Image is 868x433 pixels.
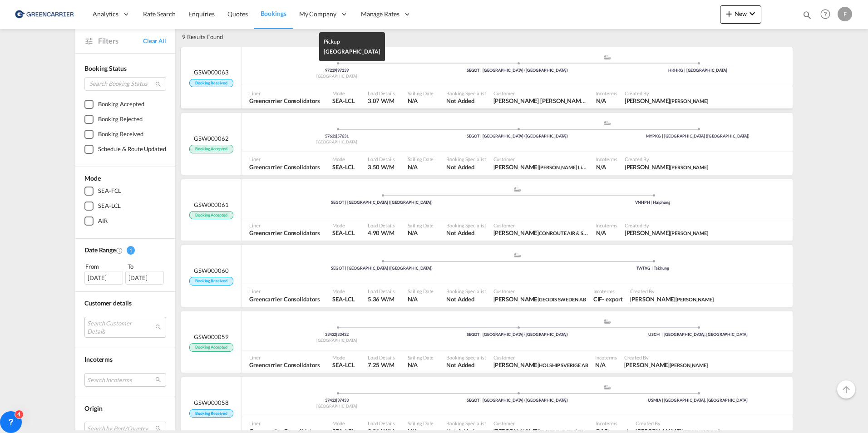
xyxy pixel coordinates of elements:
[247,403,427,409] div: [GEOGRAPHIC_DATA]
[189,277,233,285] span: Booking Received
[249,97,320,105] span: Greencarrier Consolidators
[602,319,613,324] md-icon: assets/icons/custom/ship-fill.svg
[143,37,166,45] a: Clear All
[127,246,135,255] span: 1
[368,354,395,361] span: Load Details
[189,211,233,220] span: Booking Accepted
[261,10,286,17] span: Bookings
[84,64,127,72] span: Booking Status
[408,222,434,229] span: Sailing Date
[408,229,434,237] span: N/A
[332,229,355,237] span: SEA-LCL
[368,229,395,236] span: 4.90 W/M
[408,97,434,105] span: N/A
[841,384,852,395] md-icon: icon-arrow-up
[84,404,102,412] span: Origin
[332,288,355,295] span: Mode
[670,230,708,236] span: [PERSON_NAME]
[493,222,589,229] span: Customer
[427,68,608,74] div: SEGOT | [GEOGRAPHIC_DATA] ([GEOGRAPHIC_DATA])
[249,156,320,162] span: Liner
[336,332,337,337] span: |
[336,133,337,138] span: |
[336,68,337,73] span: |
[818,6,833,22] span: Help
[630,295,714,303] span: Nicolas Myrén
[194,399,229,407] span: GSW000058
[181,179,793,241] div: GSW000061 Booking Accepted assets/icons/custom/ship-fill.svgassets/icons/custom/roll-o-plane.svgP...
[181,245,793,307] div: GSW000060 Booking Received assets/icons/custom/ship-fill.svgassets/icons/custom/roll-o-plane.svgP...
[332,222,355,229] span: Mode
[337,68,349,73] span: 97239
[249,295,320,303] span: Greencarrier Consolidators
[493,295,586,303] span: Linda Davidsson GEODIS SWEDEN AB
[93,10,118,19] span: Analytics
[670,164,708,170] span: [PERSON_NAME]
[427,133,608,139] div: SEGOT | [GEOGRAPHIC_DATA] ([GEOGRAPHIC_DATA])
[98,36,143,46] span: Filters
[143,10,176,18] span: Rate Search
[336,398,337,403] span: |
[446,90,486,97] span: Booking Specialist
[427,398,608,403] div: SEGOT | [GEOGRAPHIC_DATA] ([GEOGRAPHIC_DATA])
[332,156,355,162] span: Mode
[84,262,166,285] span: From To [DATE][DATE]
[446,354,486,361] span: Booking Specialist
[84,299,131,307] span: Customer details
[368,97,395,104] span: 3.07 W/M
[518,200,789,206] div: VNHPH | Haiphong
[539,296,586,302] span: GEODIS SWEDEN AB
[116,247,123,254] md-icon: Created On
[325,398,337,403] span: 37433
[593,295,602,303] div: CIF
[493,354,588,361] span: Customer
[670,362,708,368] span: [PERSON_NAME]
[84,355,113,363] span: Incoterms
[249,229,320,237] span: Greencarrier Consolidators
[408,420,434,427] span: Sailing Date
[596,222,617,229] span: Incoterms
[332,90,355,97] span: Mode
[630,288,714,295] span: Created By
[84,271,123,285] div: [DATE]
[182,27,223,47] div: 9 Results Found
[368,361,395,369] span: 7.25 W/M
[189,145,233,153] span: Booking Accepted
[181,311,793,373] div: GSW000059 Booking Accepted Pickup Sweden assets/icons/custom/ship-fill.svgassets/icons/custom/rol...
[181,47,793,109] div: GSW000063 Booking Received Pickup Sweden assets/icons/custom/ship-fill.svgassets/icons/custom/rol...
[84,246,116,254] span: Date Range
[332,295,355,303] span: SEA-LCL
[596,420,629,427] span: Incoterms
[84,174,101,182] span: Mode
[249,354,320,361] span: Liner
[408,361,434,369] span: N/A
[602,295,622,303] div: - export
[181,113,793,175] div: GSW000062 Booking Accepted Pickup Sweden assets/icons/custom/ship-fill.svgassets/icons/custom/rol...
[512,187,523,192] md-icon: assets/icons/custom/ship-fill.svg
[194,201,229,209] span: GSW000061
[539,229,597,236] span: CONROUTE AIR & SEA AB
[332,354,355,361] span: Mode
[368,288,395,295] span: Load Details
[607,68,788,74] div: HKHKG | [GEOGRAPHIC_DATA]
[155,81,162,88] md-icon: icon-magnify
[189,343,233,352] span: Booking Accepted
[325,133,337,138] span: 57631
[724,10,758,17] span: New
[299,10,336,19] span: My Company
[838,7,852,21] div: F
[324,37,380,47] div: Pickup
[724,8,735,19] md-icon: icon-plus 400-fg
[602,55,613,59] md-icon: assets/icons/custom/ship-fill.svg
[625,97,708,105] span: Nicolas Myrén
[84,216,166,226] md-checkbox: AIR
[493,97,589,105] span: Peter Moller Nielsen A. Hartrodt Denmark A S
[332,97,355,105] span: SEA-LCL
[595,361,606,369] div: N/A
[332,420,355,427] span: Mode
[368,163,395,171] span: 3.50 W/M
[818,6,838,23] div: Help
[98,130,143,139] div: Booking Received
[596,90,617,97] span: Incoterms
[98,216,108,226] div: AIR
